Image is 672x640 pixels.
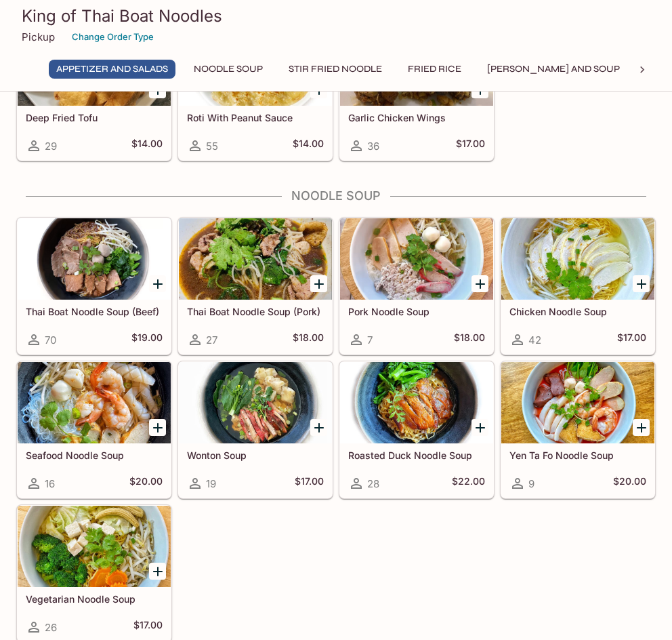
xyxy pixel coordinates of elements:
[187,112,324,123] h5: Roti With Peanut Sauce
[18,24,171,106] div: Deep Fried Tofu
[16,188,656,203] h4: Noodle Soup
[340,24,493,106] div: Garlic Chicken Wings
[348,306,485,317] h5: Pork Noodle Soup
[340,218,493,300] div: Pork Noodle Soup
[187,306,324,317] h5: Thai Boat Noodle Soup (Pork)
[452,475,485,492] h5: $22.00
[26,306,163,317] h5: Thai Boat Noodle Soup (Beef)
[179,24,332,106] div: Roti With Peanut Sauce
[45,477,55,490] span: 16
[17,24,171,161] a: Deep Fried Tofu29$14.00
[133,619,163,635] h5: $17.00
[149,563,166,580] button: Add Vegetarian Noodle Soup
[617,332,646,348] h5: $17.00
[179,362,332,443] div: Wonton Soup
[339,361,494,498] a: Roasted Duck Noodle Soup28$22.00
[17,361,171,498] a: Seafood Noodle Soup16$20.00
[501,218,654,300] div: Chicken Noodle Soup
[528,477,534,490] span: 9
[456,138,485,154] h5: $17.00
[206,334,217,346] span: 27
[293,138,324,154] h5: $14.00
[501,218,655,355] a: Chicken Noodle Soup42$17.00
[149,419,166,436] button: Add Seafood Noodle Soup
[22,31,55,43] p: Pickup
[348,449,485,461] h5: Roasted Duck Noodle Soup
[178,24,333,161] a: Roti With Peanut Sauce55$14.00
[310,275,327,292] button: Add Thai Boat Noodle Soup (Pork)
[26,593,163,605] h5: Vegetarian Noodle Soup
[186,60,270,79] button: Noodle Soup
[206,140,218,153] span: 55
[367,477,379,490] span: 28
[49,60,175,79] button: Appetizer and Salads
[367,334,373,346] span: 7
[501,362,654,443] div: Yen Ta Fo Noodle Soup
[339,24,494,161] a: Garlic Chicken Wings36$17.00
[131,332,163,348] h5: $19.00
[471,275,488,292] button: Add Pork Noodle Soup
[509,306,646,317] h5: Chicken Noodle Soup
[501,361,655,498] a: Yen Ta Fo Noodle Soup9$20.00
[281,60,390,79] button: Stir Fried Noodle
[45,621,57,634] span: 26
[613,475,646,492] h5: $20.00
[509,449,646,461] h5: Yen Ta Fo Noodle Soup
[480,60,627,79] button: [PERSON_NAME] and Soup
[45,140,57,153] span: 29
[129,475,163,492] h5: $20.00
[528,334,541,346] span: 42
[293,332,324,348] h5: $18.00
[367,140,379,153] span: 36
[18,362,171,443] div: Seafood Noodle Soup
[340,362,493,443] div: Roasted Duck Noodle Soup
[22,5,650,26] h3: King of Thai Boat Noodles
[633,419,650,436] button: Add Yen Ta Fo Noodle Soup
[471,419,488,436] button: Add Roasted Duck Noodle Soup
[131,138,163,154] h5: $14.00
[178,361,333,498] a: Wonton Soup19$17.00
[45,334,56,346] span: 70
[348,112,485,123] h5: Garlic Chicken Wings
[206,477,216,490] span: 19
[18,506,171,587] div: Vegetarian Noodle Soup
[66,26,160,47] button: Change Order Type
[179,218,332,300] div: Thai Boat Noodle Soup (Pork)
[633,275,650,292] button: Add Chicken Noodle Soup
[295,475,324,492] h5: $17.00
[187,449,324,461] h5: Wonton Soup
[400,60,469,79] button: Fried Rice
[454,332,485,348] h5: $18.00
[178,218,333,355] a: Thai Boat Noodle Soup (Pork)27$18.00
[149,275,166,292] button: Add Thai Boat Noodle Soup (Beef)
[339,218,494,355] a: Pork Noodle Soup7$18.00
[310,419,327,436] button: Add Wonton Soup
[17,218,171,355] a: Thai Boat Noodle Soup (Beef)70$19.00
[26,449,163,461] h5: Seafood Noodle Soup
[26,112,163,123] h5: Deep Fried Tofu
[18,218,171,300] div: Thai Boat Noodle Soup (Beef)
